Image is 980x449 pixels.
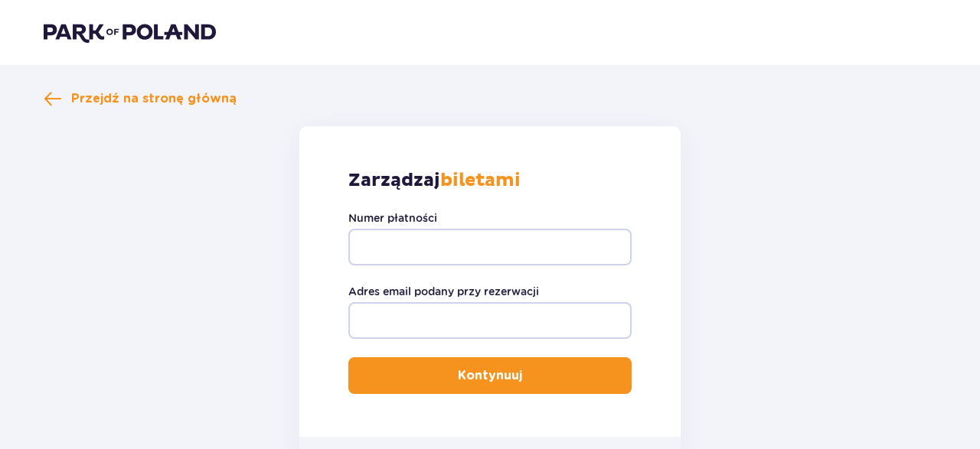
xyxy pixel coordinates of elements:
label: Numer płatności [348,210,437,226]
p: Zarządzaj [348,169,521,192]
span: Przejdź na stronę główną [71,90,237,107]
p: Kontynuuj [458,367,522,384]
label: Adres email podany przy rezerwacji [348,284,539,299]
strong: biletami [440,169,521,192]
img: Park of Poland logo [44,21,216,43]
button: Kontynuuj [348,357,632,394]
a: Przejdź na stronę główną [44,89,237,108]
